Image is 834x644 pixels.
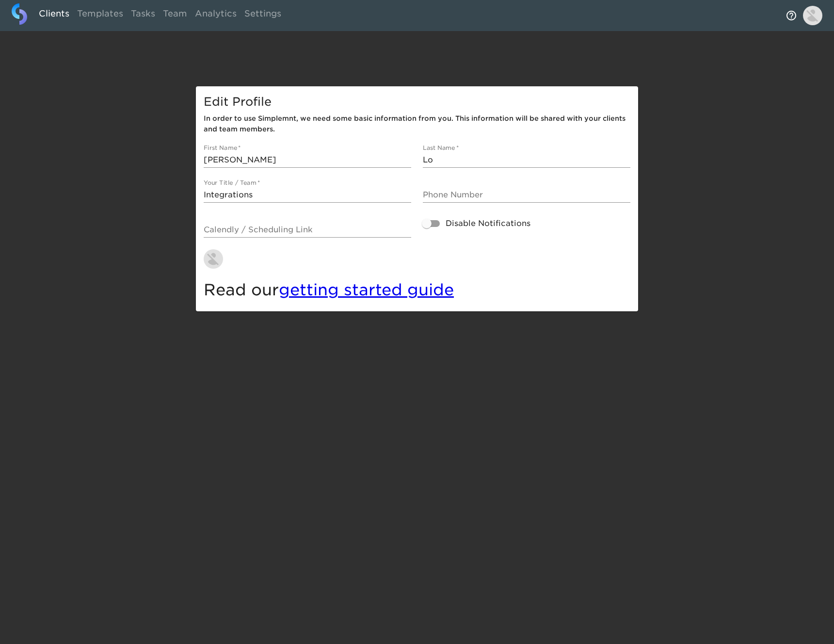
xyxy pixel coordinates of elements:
[803,6,822,25] img: Profile
[204,280,630,300] h4: Read our
[279,280,454,299] a: getting started guide
[446,218,530,229] span: Disable Notifications
[423,145,459,151] label: Last Name
[241,3,285,27] a: Settings
[127,3,159,27] a: Tasks
[159,3,191,27] a: Team
[204,249,223,269] img: AAuE7mBAMVP-QLKT0UxcRMlKCJ_3wrhyfoDdiz0wNcS2
[198,243,229,274] button: Change Profile Picture
[780,4,803,27] button: notifications
[204,94,630,110] h5: Edit Profile
[73,3,127,27] a: Templates
[191,3,241,27] a: Analytics
[35,3,73,27] a: Clients
[12,3,27,25] img: logo
[204,113,630,135] h6: In order to use Simplemnt, we need some basic information from you. This information will be shar...
[204,180,260,186] label: Your Title / Team
[204,145,241,151] label: First Name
